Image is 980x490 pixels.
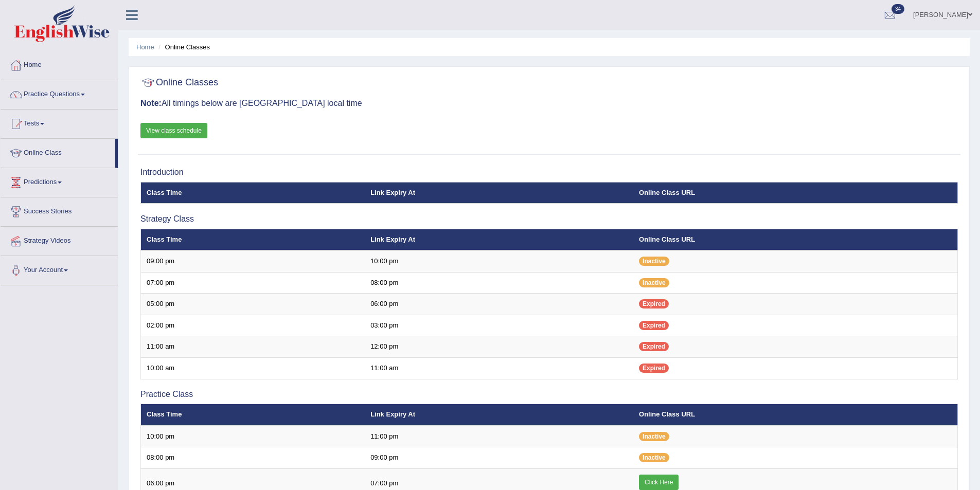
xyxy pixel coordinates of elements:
[639,475,679,490] a: Click Here
[140,99,162,107] b: Note:
[365,182,633,204] th: Link Expiry At
[633,404,957,426] th: Online Class URL
[141,426,365,447] td: 10:00 pm
[141,358,365,379] td: 10:00 am
[140,75,218,90] h2: Online Classes
[136,43,154,51] a: Home
[365,404,633,426] th: Link Expiry At
[639,432,669,441] span: Inactive
[140,390,958,399] h3: Practice Class
[1,197,118,223] a: Success Stories
[365,358,633,379] td: 11:00 am
[365,426,633,447] td: 11:00 pm
[1,256,118,282] a: Your Account
[141,182,365,204] th: Class Time
[1,139,115,165] a: Online Class
[892,4,904,14] span: 34
[633,229,957,250] th: Online Class URL
[365,272,633,294] td: 08:00 pm
[141,404,365,426] th: Class Time
[1,110,118,135] a: Tests
[140,123,207,138] a: View class schedule
[1,168,118,194] a: Predictions
[141,272,365,294] td: 07:00 pm
[365,229,633,250] th: Link Expiry At
[141,315,365,336] td: 02:00 pm
[365,315,633,336] td: 03:00 pm
[141,294,365,315] td: 05:00 pm
[633,182,957,204] th: Online Class URL
[639,299,669,308] span: Expired
[639,278,669,287] span: Inactive
[639,364,669,373] span: Expired
[365,250,633,272] td: 10:00 pm
[639,257,669,266] span: Inactive
[140,214,958,224] h3: Strategy Class
[1,80,118,106] a: Practice Questions
[141,336,365,358] td: 11:00 am
[141,250,365,272] td: 09:00 pm
[140,168,958,177] h3: Introduction
[141,229,365,250] th: Class Time
[140,99,958,108] h3: All timings below are [GEOGRAPHIC_DATA] local time
[639,321,669,330] span: Expired
[639,453,669,462] span: Inactive
[639,342,669,351] span: Expired
[141,447,365,469] td: 08:00 pm
[1,227,118,252] a: Strategy Videos
[365,336,633,358] td: 12:00 pm
[365,447,633,469] td: 09:00 pm
[1,51,118,77] a: Home
[156,42,210,52] li: Online Classes
[365,294,633,315] td: 06:00 pm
